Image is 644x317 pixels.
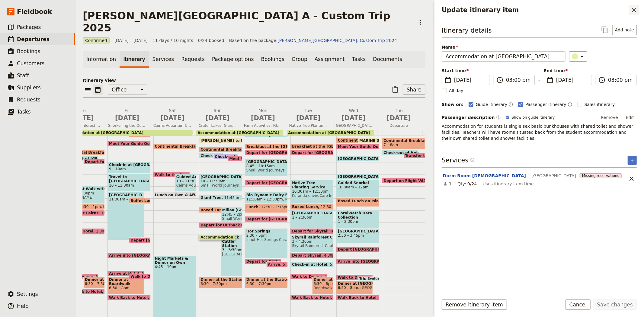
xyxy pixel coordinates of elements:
[196,123,239,128] span: Crater Lakes, Giant Trees, Waterfalls & Outback Cattle Station
[314,277,332,282] span: Dinner at The [GEOGRAPHIC_DATA]
[289,114,327,123] span: [DATE]
[314,282,332,286] span: 6:30 – 8pm
[338,145,433,149] span: Meet Your Guide Outside Reception & Depart
[222,235,241,248] span: Outback Cattle Station
[390,85,400,95] button: Paste itinerary item
[245,192,288,204] div: Bio-Dynamic Dairy Farm11:30am – 12:30pmMungalli Creek Dairy
[155,256,195,265] span: Night Markets & Dinner on Own
[324,253,338,257] span: 4:30pm
[246,145,326,149] span: Breakfast at the [GEOGRAPHIC_DATA]
[292,205,321,209] span: Boxed Lunch
[292,274,325,278] span: Walk to Dinner
[17,24,41,30] span: Packages
[199,107,237,123] h2: Sun
[336,156,380,162] div: [GEOGRAPHIC_DATA]
[215,155,293,158] span: Check-out of Hotel *[PERSON_NAME]
[338,275,370,279] span: Walk to Dinner
[109,175,149,183] span: Travel to [GEOGRAPHIC_DATA]
[176,175,195,179] span: Guided Aquarium Study Tour
[85,160,144,164] span: Depart for [PERSON_NAME]
[336,138,373,143] div: Continental Breakfast at Hotel
[246,168,287,172] span: Small World Journeys
[290,144,334,149] div: Breakfast at the [GEOGRAPHIC_DATA]
[246,164,287,168] span: 8:45 – 10:15am
[335,107,373,123] h2: Wed
[268,262,283,266] span: Arrive
[153,144,197,149] div: Continental Breakfast at Hotel
[628,156,637,165] button: Add service inclusion
[244,114,282,123] span: [DATE]
[246,259,304,263] span: Depart for Outback Station
[338,138,403,142] span: Continental Breakfast at Hotel
[17,85,41,91] span: Suppliers
[17,97,40,103] span: Requests
[246,193,287,197] span: Bio-Dynamic Dairy Farm
[245,216,288,222] div: Depart for [GEOGRAPHIC_DATA]
[107,174,151,192] div: Travel to [GEOGRAPHIC_DATA]10 – 11:30am
[443,173,526,179] button: Edit this service option
[199,195,242,201] div: Giant Tree11:45am – 12:15pm
[336,295,380,300] div: Walk Back to Hotel8pm
[109,197,143,201] span: 11:30am – 3:30pm
[442,51,566,62] input: Name
[292,151,360,155] span: Depart for [GEOGRAPHIC_DATA]
[221,234,242,276] div: Outback Cattle Station3 – 6:30pm[GEOGRAPHIC_DATA]
[109,163,149,167] span: Check-in at [GEOGRAPHIC_DATA][PERSON_NAME] & Board Vessel
[336,210,380,228] div: CoralWatch Data Collection1 – 2:30pm
[383,151,424,155] span: Check-out of Hotel
[336,180,380,198] div: Guided Snorkel10:30am – 12pm
[17,291,38,297] span: Settings
[370,275,384,279] span: 6:20pm
[246,160,287,164] span: [GEOGRAPHIC_DATA]
[222,248,241,252] span: 3 – 6:30pm
[107,271,144,276] div: Arrive at Hotel6pm
[292,181,332,189] span: Native Tree Planting Service Work
[359,277,392,280] span: Trip Evaluations
[109,167,126,171] span: 9 – 10am
[151,107,196,130] button: Sat [DATE]Cairns Aquarium & Free Time
[245,159,288,177] div: [GEOGRAPHIC_DATA]8:45 – 10:15amSmall World Journeys
[470,158,475,165] span: ​
[336,174,380,180] div: [GEOGRAPHIC_DATA]
[199,277,242,288] div: Dinner at the Station6:30 – 7:30pm
[78,205,101,209] span: 12:30 – 1pm
[153,192,197,198] div: Lunch on Own & Afternoon Free Time
[321,205,344,209] span: 12:30 – 1pm
[208,51,257,68] a: Package options
[290,204,334,210] div: Boxed Lunch12:30 – 1pm
[292,235,332,239] span: Skyrail Rainforest Cableway
[258,51,288,68] a: Bookings
[626,174,637,184] span: Unlink service
[244,107,282,123] h2: Mon
[442,114,501,120] label: Passenger description
[101,211,109,215] span: 1pm
[109,277,143,286] span: Dinner at Boardwalk Social by [PERSON_NAME]
[199,147,242,152] div: Continental Breakfast at Hotel
[338,181,378,185] span: Guided Snorkel
[222,208,241,212] span: Millaa [GEOGRAPHIC_DATA]
[176,183,195,187] span: Cairns Aquarium
[312,277,334,294] div: Dinner at The [GEOGRAPHIC_DATA]6:30 – 8pmBoardwalk Social
[17,109,31,115] span: Tasks
[200,208,229,212] span: Boxed Lunch
[292,253,324,257] span: Depart Skyrail
[612,25,637,35] button: Add note
[242,107,287,130] button: Mon [DATE]Farm Activities, [GEOGRAPHIC_DATA] Hike, Bio-Dynamic Dairy Farm & [GEOGRAPHIC_DATA]
[60,107,106,130] button: Thu [DATE]Guided Rainforest Walk with Indigenous Guide
[325,274,338,278] span: 6:15pm
[283,262,297,266] span: 5:15pm
[566,299,591,310] button: Cancel
[442,299,507,310] button: Remove itinerary item
[336,258,380,264] div: Arrive into [GEOGRAPHIC_DATA]
[83,277,105,288] div: Dinner at [PERSON_NAME][GEOGRAPHIC_DATA]6:30 – 7:30pm
[228,156,242,162] div: Meet Your Guide Outside Reception & Depart
[382,150,418,155] div: Check-out of Hotel
[245,258,281,264] div: Depart for Outback Station
[338,259,406,263] span: Arrive into [GEOGRAPHIC_DATA]
[338,233,378,238] span: 2:30 – 3:45pm
[101,205,133,209] span: [PERSON_NAME]
[199,207,235,213] div: Boxed Lunch12:45pm
[63,187,104,191] span: Rainforest Walk with Indigenous Guide
[348,51,370,68] a: Tasks
[288,131,370,135] span: Accommodation at [GEOGRAPHIC_DATA]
